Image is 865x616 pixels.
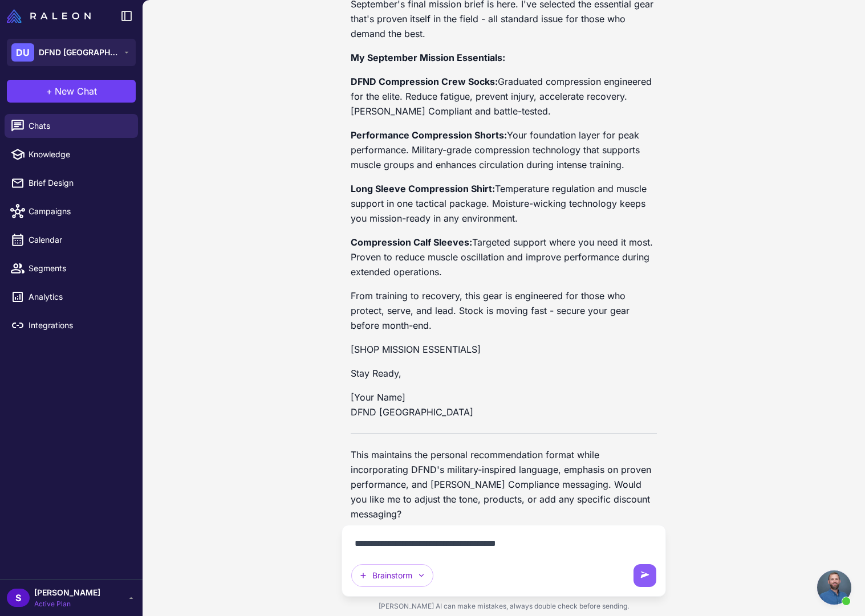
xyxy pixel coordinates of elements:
[351,183,495,194] strong: Long Sleeve Compression Shirt:
[5,171,138,195] a: Brief Design
[29,262,129,275] span: Segments
[351,236,472,248] strong: Compression Calf Sleeves:
[29,148,129,161] span: Knowledge
[342,597,666,616] div: [PERSON_NAME] AI can make mistakes, always double check before sending.
[34,599,100,609] span: Active Plan
[29,177,129,189] span: Brief Design
[11,43,34,62] div: DU
[29,319,129,332] span: Integrations
[351,390,657,419] p: [Your Name] DFND [GEOGRAPHIC_DATA]
[5,313,138,337] a: Integrations
[29,234,129,246] span: Calendar
[29,291,129,303] span: Analytics
[5,256,138,280] a: Segments
[29,205,129,218] span: Campaigns
[29,120,129,132] span: Chats
[351,288,657,333] p: From training to recovery, this gear is engineered for those who protect, serve, and lead. Stock ...
[351,52,505,63] strong: My September Mission Essentials:
[5,199,138,223] a: Campaigns
[351,564,433,587] button: Brainstorm
[5,114,138,138] a: Chats
[5,228,138,252] a: Calendar
[351,342,657,357] p: [SHOP MISSION ESSENTIALS]
[7,9,91,23] img: Raleon Logo
[34,586,100,599] span: [PERSON_NAME]
[7,589,30,607] div: S
[7,9,95,23] a: Raleon Logo
[7,80,136,103] button: +New Chat
[351,366,657,381] p: Stay Ready,
[351,128,657,172] p: Your foundation layer for peak performance. Military-grade compression technology that supports m...
[817,570,851,605] div: Open chat
[351,181,657,226] p: Temperature regulation and muscle support in one tactical package. Moisture-wicking technology ke...
[351,129,507,141] strong: Performance Compression Shorts:
[351,76,498,87] strong: DFND Compression Crew Socks:
[351,74,657,119] p: Graduated compression engineered for the elite. Reduce fatigue, prevent injury, accelerate recove...
[55,84,97,98] span: New Chat
[7,39,136,66] button: DUDFND [GEOGRAPHIC_DATA]
[351,447,657,521] p: This maintains the personal recommendation format while incorporating DFND's military-inspired la...
[351,235,657,279] p: Targeted support where you need it most. Proven to reduce muscle oscillation and improve performa...
[5,285,138,309] a: Analytics
[5,142,138,166] a: Knowledge
[46,84,52,98] span: +
[39,46,119,59] span: DFND [GEOGRAPHIC_DATA]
